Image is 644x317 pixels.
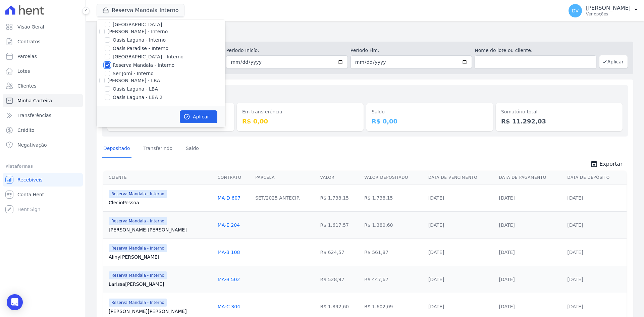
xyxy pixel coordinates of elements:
[499,250,515,255] a: [DATE]
[113,62,174,69] label: Reserva Mandala - Interno
[17,23,44,30] span: Visão Geral
[17,142,47,148] span: Negativação
[17,112,51,119] span: Transferências
[242,117,358,126] dd: R$ 0,00
[428,250,444,255] a: [DATE]
[426,171,496,184] th: Data de Vencimento
[109,281,212,287] a: Larissa[PERSON_NAME]
[218,304,240,309] a: MA-C 304
[218,195,240,201] a: MA-D 607
[362,266,426,293] td: R$ 447,67
[501,108,617,115] dt: Somatório total
[103,171,215,184] th: Cliente
[109,271,167,279] span: Reserva Mandala - Interno
[572,8,579,13] span: DV
[586,11,631,17] p: Ver opções
[3,50,83,63] a: Parcelas
[107,29,168,34] label: [PERSON_NAME] - Interno
[362,211,426,239] td: R$ 1.380,60
[563,1,644,20] button: DV [PERSON_NAME] Ver opções
[109,199,212,206] a: ClecioPessoa
[362,184,426,211] td: R$ 1.738,15
[97,27,633,39] h2: Minha Carteira
[501,117,617,126] dd: R$ 11.292,03
[428,195,444,201] a: [DATE]
[17,53,37,60] span: Parcelas
[3,64,83,78] a: Lotes
[17,176,43,183] span: Recebíveis
[567,277,583,282] a: [DATE]
[109,226,212,233] a: [PERSON_NAME][PERSON_NAME]
[180,110,217,123] button: Aplicar
[3,35,83,48] a: Contratos
[565,171,627,184] th: Data de Depósito
[109,217,167,225] span: Reserva Mandala - Interno
[3,79,83,93] a: Clientes
[17,68,30,74] span: Lotes
[226,47,347,54] label: Período Inicío:
[113,86,158,93] label: Oasis Laguna - LBA
[372,108,488,115] dt: Saldo
[17,97,52,104] span: Minha Carteira
[7,294,23,310] div: Open Intercom Messenger
[113,21,162,28] label: [GEOGRAPHIC_DATA]
[109,190,167,198] span: Reserva Mandala - Interno
[362,171,426,184] th: Valor Depositado
[318,171,362,184] th: Valor
[351,47,472,54] label: Período Fim:
[113,45,168,52] label: Oásis Paradise - Interno
[113,53,183,60] label: [GEOGRAPHIC_DATA] - Interno
[599,160,623,168] span: Exportar
[362,239,426,266] td: R$ 561,87
[428,222,444,228] a: [DATE]
[107,78,160,83] label: [PERSON_NAME] - LBA
[499,195,515,201] a: [DATE]
[17,83,36,89] span: Clientes
[242,108,358,115] dt: Em transferência
[17,191,44,198] span: Conta Hent
[499,304,515,309] a: [DATE]
[218,222,240,228] a: MA-E 204
[599,55,628,68] button: Aplicar
[499,222,515,228] a: [DATE]
[109,254,212,260] a: Aliny[PERSON_NAME]
[218,250,240,255] a: MA-B 108
[428,277,444,282] a: [DATE]
[102,140,131,158] a: Depositado
[318,184,362,211] td: R$ 1.738,15
[253,171,317,184] th: Parcela
[109,244,167,252] span: Reserva Mandala - Interno
[5,162,80,170] div: Plataformas
[428,304,444,309] a: [DATE]
[255,195,300,201] a: SET/2025 ANTECIP.
[567,222,583,228] a: [DATE]
[318,266,362,293] td: R$ 528,97
[496,171,565,184] th: Data de Pagamento
[3,173,83,187] a: Recebíveis
[318,211,362,239] td: R$ 1.617,57
[109,308,212,315] a: [PERSON_NAME][PERSON_NAME]
[590,160,598,168] i: unarchive
[113,37,166,44] label: Oasis Laguna - Interno
[3,109,83,122] a: Transferências
[499,277,515,282] a: [DATE]
[567,250,583,255] a: [DATE]
[3,20,83,34] a: Visão Geral
[17,38,40,45] span: Contratos
[113,94,162,101] label: Oasis Laguna - LBA 2
[372,117,488,126] dd: R$ 0,00
[218,277,240,282] a: MA-B 502
[3,188,83,201] a: Conta Hent
[97,4,184,17] button: Reserva Mandala Interno
[113,70,154,77] label: Ser Jomi - Interno
[585,160,628,169] a: unarchive Exportar
[567,304,583,309] a: [DATE]
[215,171,253,184] th: Contrato
[475,47,596,54] label: Nome do lote ou cliente:
[3,138,83,152] a: Negativação
[3,94,83,107] a: Minha Carteira
[17,127,35,134] span: Crédito
[567,195,583,201] a: [DATE]
[318,239,362,266] td: R$ 624,57
[3,123,83,137] a: Crédito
